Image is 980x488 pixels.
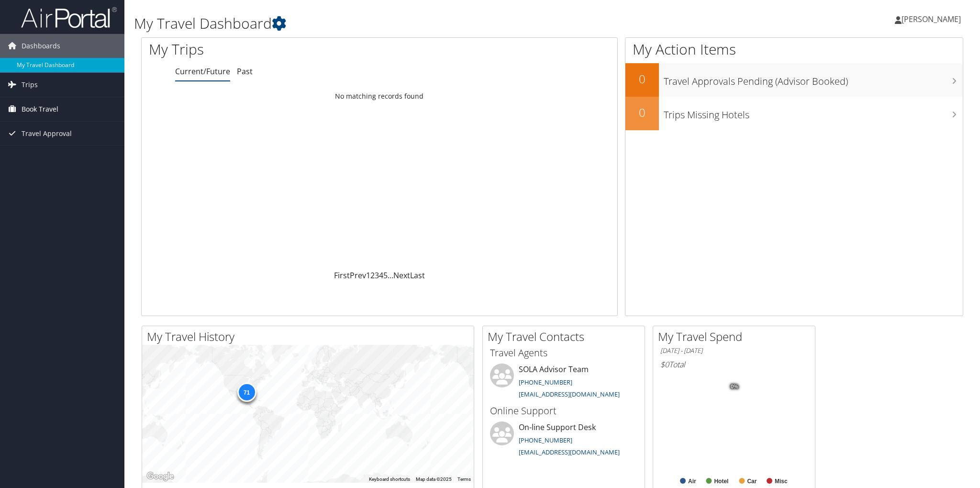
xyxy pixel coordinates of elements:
h2: 0 [625,104,659,121]
h1: My Trips [149,39,412,59]
a: [PHONE_NUMBER] [519,378,572,386]
text: Hotel [714,478,729,485]
tspan: 0% [731,384,738,389]
div: 71 [237,383,256,402]
text: Car [747,478,757,485]
a: [PHONE_NUMBER] [519,436,572,444]
h6: Total [660,359,808,370]
a: Prev [350,270,366,281]
span: Map data ©2025 [416,477,452,482]
h3: Online Support [490,404,637,418]
li: SOLA Advisor Team [485,363,642,403]
a: 4 [379,270,383,281]
h3: Trips Missing Hotels [664,103,963,122]
a: Past [237,66,253,77]
li: On-line Support Desk [485,421,642,461]
a: [EMAIL_ADDRESS][DOMAIN_NAME] [519,448,620,456]
text: Misc [775,478,788,485]
a: 1 [366,270,370,281]
h3: Travel Agents [490,346,637,360]
button: Keyboard shortcuts [369,476,410,483]
span: Dashboards [22,34,60,58]
span: Travel Approval [22,122,72,146]
a: Terms (opens in new tab) [457,477,471,482]
a: Next [393,270,410,281]
a: 0Travel Approvals Pending (Advisor Booked) [625,63,963,97]
a: 3 [375,270,379,281]
a: Open this area in Google Maps (opens a new window) [145,470,176,483]
h2: My Travel Spend [658,329,815,345]
a: Current/Future [175,66,230,77]
h1: My Action Items [625,39,963,59]
h2: My Travel Contacts [488,329,645,345]
a: 5 [383,270,388,281]
h2: 0 [625,71,659,87]
a: 0Trips Missing Hotels [625,97,963,130]
text: Air [688,478,696,485]
span: Trips [22,73,38,97]
h1: My Travel Dashboard [134,13,691,34]
h3: Travel Approvals Pending (Advisor Booked) [664,70,963,88]
span: [PERSON_NAME] [902,14,961,24]
h6: [DATE] - [DATE] [660,346,808,355]
td: No matching records found [142,88,617,105]
span: … [388,270,393,281]
a: [PERSON_NAME] [895,5,970,34]
a: [EMAIL_ADDRESS][DOMAIN_NAME] [519,390,620,398]
span: Book Travel [22,97,58,121]
img: Google [145,470,176,483]
span: $0 [660,359,669,370]
img: airportal-logo.png [21,6,117,29]
a: First [334,270,350,281]
a: Last [410,270,425,281]
h2: My Travel History [147,329,474,345]
a: 2 [370,270,375,281]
